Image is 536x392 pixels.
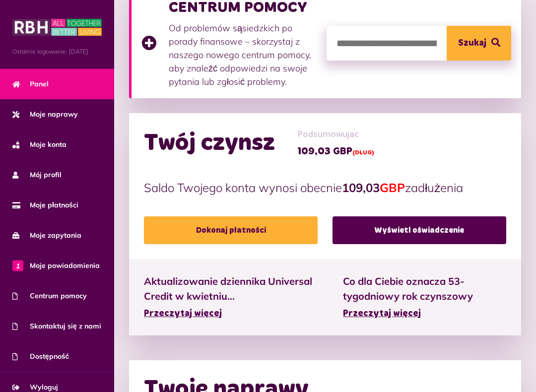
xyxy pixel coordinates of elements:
[343,274,506,321] a: Co dla Ciebie oznacza 53-tygodniowy rok czynszowy Przeczytaj więcej
[458,39,486,48] font: Szukaj
[16,261,20,270] font: 1
[30,322,101,330] font: Skontaktuj się z nami
[144,309,222,318] font: Przeczytaj więcej
[144,131,275,155] font: Twój czynsz
[144,274,313,321] a: Aktualizowanie dziennika Universal Credit w kwietniu... Przeczytaj więcej
[144,216,318,244] a: Dokonaj płatności
[30,79,49,88] font: Panel
[352,150,374,156] font: (DŁUG)
[30,352,69,361] font: Dostępność
[30,231,81,240] font: Moje zapytania
[12,17,102,37] img: MyRBH
[196,226,266,234] font: Dokonaj płatności
[333,216,506,244] a: Wyświetl oświadczenie
[447,26,511,61] button: Szukaj
[380,180,405,195] font: GBP
[30,383,58,392] font: Wyloguj
[30,170,62,179] font: Mój profil
[12,48,88,55] font: Ostatnie logowanie: [DATE]
[169,22,311,87] font: Od problemów sąsiedzkich po porady finansowe – skorzystaj z naszego nowego centrum pomocy, aby zn...
[30,140,67,149] font: Moje konta
[30,261,100,270] font: Moje powiadomienia
[144,275,312,302] font: Aktualizowanie dziennika Universal Credit w kwietniu...
[405,180,463,195] font: zadłużenia
[374,226,464,234] font: Wyświetl oświadczenie
[297,146,352,156] font: 109,03 GBP
[30,200,78,209] font: Moje płatności
[144,180,342,195] font: Saldo Twojego konta wynosi obecnie
[297,130,359,139] font: Podsumowując
[342,180,380,195] font: 109,03
[30,291,87,300] font: Centrum pomocy
[343,309,421,318] font: Przeczytaj więcej
[30,110,78,119] font: Moje naprawy
[343,275,473,302] font: Co dla Ciebie oznacza 53-tygodniowy rok czynszowy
